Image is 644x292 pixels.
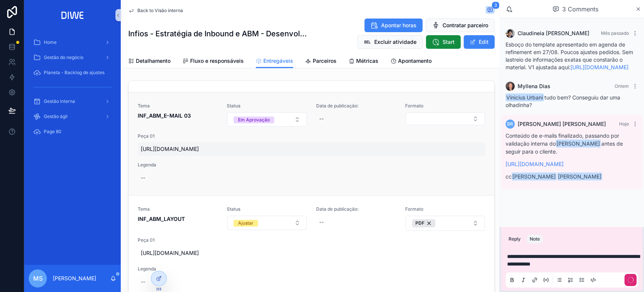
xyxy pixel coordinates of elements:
[518,82,550,90] span: Myllena Dias
[138,266,485,272] span: Legenda
[374,38,417,46] span: Excluir atividade
[506,41,633,70] span: Esboço do template apresentado em agenda de refinement em 27/08. Poucos ajustes pedidos. Sem last...
[313,57,337,65] span: Parceiros
[227,112,306,127] button: Select Button
[426,19,495,32] button: Contratar parceiro
[518,120,606,128] span: [PERSON_NAME] [PERSON_NAME]
[29,125,116,138] a: Page 80
[305,54,337,69] a: Parceiros
[29,36,116,49] a: Home
[570,64,629,70] a: [URL][DOMAIN_NAME]
[506,132,638,155] p: Conteúdo de e-mails finalizado, passando por validação interna do antes de seguir para o cliente.
[138,206,218,212] span: Tema
[349,54,378,69] a: Métricas
[128,8,183,14] a: Back to Visão interna
[405,103,485,109] span: Formato
[357,35,423,49] button: Excluir atividade
[426,35,461,49] button: Start
[137,8,183,14] span: Back to Visão interna
[356,57,378,65] span: Métricas
[141,174,145,182] div: --
[316,206,396,212] span: Data de publicação:
[44,129,61,135] span: Page 80
[316,103,396,109] span: Data de publicação:
[128,54,171,69] a: Detalhamento
[138,237,485,243] span: Peça 01
[227,216,306,230] button: Select Button
[183,54,244,69] a: Fluxo e responsáveis
[506,94,620,108] span: tudo bem? Conseguiu dar uma olhadinha?
[138,133,485,139] span: Peça 01
[406,112,485,125] button: Select Button
[506,235,524,244] button: Reply
[406,216,485,231] button: Select Button
[238,116,270,123] div: Em Aprovação
[507,121,513,127] span: BR
[405,206,485,212] span: Formato
[24,30,121,148] div: scrollable content
[190,57,244,65] span: Fluxo e responsáveis
[256,54,293,68] a: Entregáveis
[319,218,324,226] div: --
[141,249,482,257] span: [URL][DOMAIN_NAME]
[138,112,191,119] strong: INF_ABM_E-MAIL 03
[557,172,602,180] span: [PERSON_NAME]
[44,98,75,104] span: Gestão interna
[238,220,254,227] div: Ajustar
[443,22,488,29] span: Contratar parceiro
[464,35,495,49] button: Edit
[129,92,494,195] a: TemaINF_ABM_E-MAIL 03StatusSelect ButtonData de publicação:--FormatoSelect ButtonPeça 01[URL][DOM...
[59,9,86,21] img: App logo
[412,219,435,227] button: Unselect 21
[138,162,485,168] span: Legenda
[443,38,455,46] span: Start
[398,57,432,65] span: Apontamento
[390,54,432,69] a: Apontamento
[512,172,556,180] span: [PERSON_NAME]
[556,140,601,148] span: [PERSON_NAME]
[486,6,495,15] button: 3
[29,110,116,123] a: Gestão ágil
[506,93,544,101] span: Vinicius Urbani
[33,274,43,283] span: MS
[29,51,116,64] a: Gestão do negócio
[530,236,540,242] div: Note
[615,83,629,89] span: Ontem
[364,19,423,32] button: Apontar horas
[506,172,638,180] p: cc
[29,95,116,108] a: Gestão interna
[415,220,424,226] span: PDF
[619,121,629,127] span: Hoje
[53,275,96,282] p: [PERSON_NAME]
[44,113,68,120] span: Gestão ágil
[44,70,105,76] span: Planeta - Backlog de ajustes
[319,115,324,123] div: --
[44,54,83,61] span: Gestão do negócio
[562,5,598,14] span: 3 Comments
[601,30,629,36] span: Mês passado
[138,103,218,109] span: Tema
[492,2,500,9] span: 3
[227,103,307,109] span: Status
[518,30,589,37] span: Claudineia [PERSON_NAME]
[506,161,564,167] a: [URL][DOMAIN_NAME]
[136,57,171,65] span: Detalhamento
[138,216,185,222] strong: INF_ABM_LAYOUT
[128,28,309,39] h1: Infios - Estratégia de Inbound e ABM - Desenvolver template para one pager
[29,66,116,79] a: Planeta - Backlog de ajustes
[527,235,543,244] button: Note
[44,39,57,45] span: Home
[141,145,482,153] span: [URL][DOMAIN_NAME]
[381,22,417,29] span: Apontar horas
[263,57,293,65] span: Entregáveis
[141,278,145,286] div: --
[227,206,307,212] span: Status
